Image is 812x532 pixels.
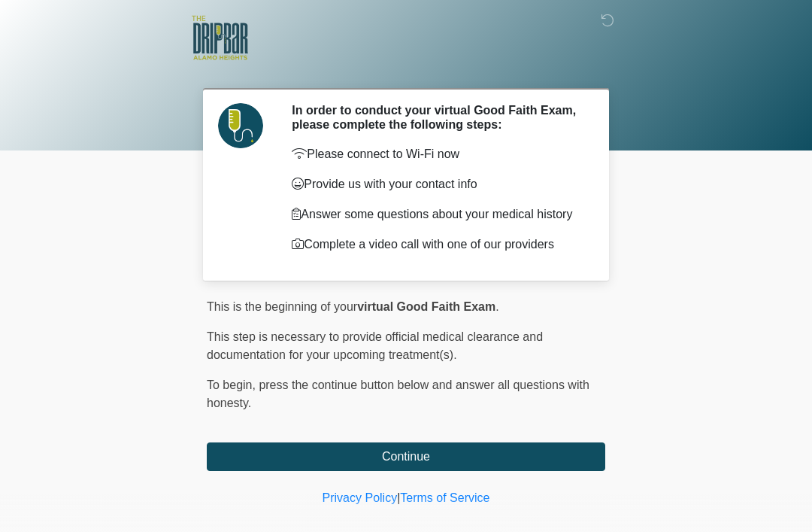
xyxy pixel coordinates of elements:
a: | [397,491,400,504]
button: Continue [207,442,605,471]
span: . [495,300,498,313]
strong: virtual Good Faith Exam [357,300,495,313]
span: To begin, [207,378,259,391]
h2: In order to conduct your virtual Good Faith Exam, please complete the following steps: [292,103,583,132]
a: Privacy Policy [323,491,398,504]
span: This step is necessary to provide official medical clearance and documentation for your upcoming ... [207,330,543,361]
a: Terms of Service [400,491,489,504]
span: This is the beginning of your [207,300,357,313]
p: Complete a video call with one of our providers [292,236,583,254]
p: Please connect to Wi-Fi now [292,145,583,163]
p: Provide us with your contact info [292,175,583,193]
img: Agent Avatar [218,103,263,148]
span: press the continue button below and answer all questions with honesty. [207,378,589,409]
img: The DRIPBaR - Alamo Heights Logo [192,11,248,65]
p: Answer some questions about your medical history [292,205,583,223]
